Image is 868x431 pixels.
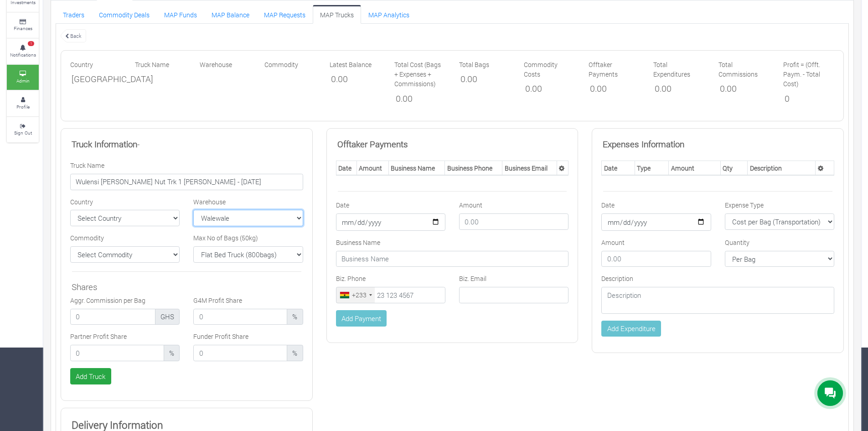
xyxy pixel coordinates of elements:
[200,60,232,69] label: Warehouse
[70,197,93,207] label: Country
[10,52,36,58] small: Notifications
[28,41,34,47] span: 1
[394,60,445,89] label: Total Cost (Bags + Expenses + Commissions)
[193,296,242,305] label: G4M Profit Share
[525,83,573,94] h5: 0.00
[336,287,375,303] div: Ghana (Gaana): +233
[601,238,625,247] label: Amount
[14,25,32,31] small: Finances
[396,93,444,104] h5: 0.00
[336,213,445,231] input: Date
[653,60,704,79] label: Total Expenditures
[502,161,557,176] th: Business Email
[336,310,387,327] button: Add Payment
[193,233,258,243] label: Max No of Bags (50kg)
[70,161,104,170] label: Truck Name
[590,83,638,94] h5: 0.00
[601,321,661,337] button: Add Expenditure
[601,251,711,267] input: 0.00
[264,60,298,69] label: Commodity
[720,161,748,176] th: Qty
[70,309,155,325] input: 0
[601,200,615,210] label: Date
[337,138,408,150] b: Offtaker Payments
[7,91,39,116] a: Profile
[72,138,137,150] b: Truck Information
[725,238,749,247] label: Quantity
[70,368,111,384] button: Add Truck
[459,274,486,283] label: Biz. Email
[601,274,633,283] label: Description
[14,130,32,136] small: Sign Out
[72,74,120,84] h5: [GEOGRAPHIC_DATA]
[720,83,768,94] h5: 0.00
[459,213,568,230] input: 0.00
[204,5,257,23] a: MAP Balance
[193,332,248,341] label: Funder Profit Share
[193,197,226,207] label: Warehouse
[70,345,164,361] input: 0
[70,296,145,305] label: Aggr. Commission per Bag
[356,161,388,176] th: Amount
[313,5,361,23] a: MAP Trucks
[748,161,816,176] th: Description
[72,139,302,150] h5: -
[16,78,30,84] small: Admin
[336,251,569,267] input: Business Name
[330,60,372,69] label: Latest Balance
[336,287,445,303] input: 23 123 4567
[61,28,86,43] a: Back
[388,161,444,176] th: Business Name
[287,345,303,361] span: %
[70,60,93,69] label: Country
[70,174,303,190] input: Enter Truck Name
[352,290,367,300] div: +233
[336,161,356,176] th: Date
[785,93,833,104] h5: 0
[459,60,489,69] label: Total Bags
[336,238,380,247] label: Business Name
[92,5,157,23] a: Commodity Deals
[135,60,169,69] label: Truck Name
[655,83,703,94] h5: 0.00
[164,345,180,361] span: %
[601,213,711,231] input: Date
[331,74,379,84] h5: 0.00
[603,138,684,150] b: Expenses Information
[72,282,302,292] h5: Shares
[589,60,640,79] label: Offtaker Payments
[155,309,180,325] span: GHS
[287,309,303,325] span: %
[336,274,366,283] label: Biz. Phone
[725,200,764,210] label: Expense Type
[157,5,204,23] a: MAP Funds
[361,5,417,23] a: MAP Analytics
[718,60,770,79] label: Total Commissions
[70,332,127,341] label: Partner Profit Share
[193,345,287,361] input: 0
[602,161,635,176] th: Date
[56,5,92,23] a: Traders
[524,60,575,79] label: Commodity Costs
[257,5,313,23] a: MAP Requests
[193,309,287,325] input: 0
[635,161,668,176] th: Type
[459,200,482,210] label: Amount
[16,104,30,110] small: Profile
[669,161,720,176] th: Amount
[460,74,509,84] h5: 0.00
[70,233,104,243] label: Commodity
[336,200,349,210] label: Date
[7,13,39,38] a: Finances
[445,161,502,176] th: Business Phone
[7,39,39,64] a: 1 Notifications
[783,60,834,89] label: Profit = (Offt. Paym. - Total Cost)
[7,65,39,90] a: Admin
[7,117,39,142] a: Sign Out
